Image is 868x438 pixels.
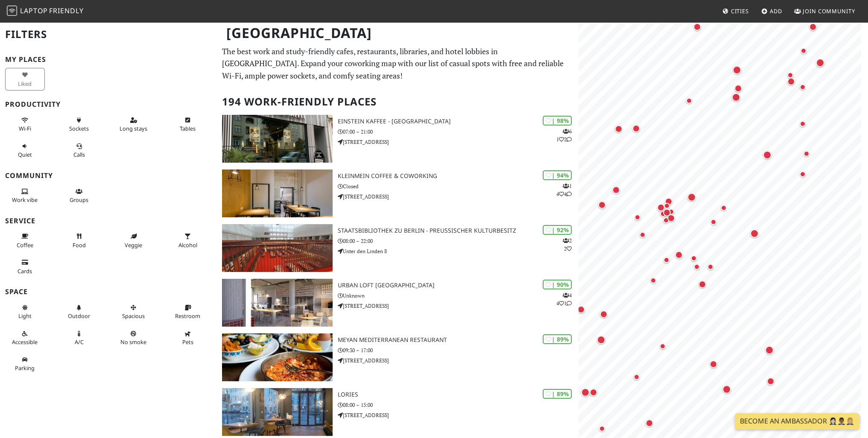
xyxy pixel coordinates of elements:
h3: URBAN LOFT [GEOGRAPHIC_DATA] [338,282,579,289]
span: Long stays [120,125,147,132]
div: Map marker [631,123,642,134]
span: Accessible [12,338,38,346]
button: Restroom [168,301,208,323]
a: KleinMein Coffee & Coworking | 94% 144 KleinMein Coffee & Coworking Closed [STREET_ADDRESS] [217,169,579,217]
p: Unknown [338,292,579,300]
img: Lories [222,388,332,436]
span: Stable Wi-Fi [19,125,31,132]
a: Add [758,3,786,19]
div: Map marker [655,202,666,213]
div: Map marker [684,96,694,106]
span: Restroom [175,312,200,320]
div: Map marker [739,12,750,23]
div: | 94% [543,170,572,180]
h3: Meyan Mediterranean Restaurant [338,336,579,344]
div: Map marker [721,383,733,395]
div: Map marker [785,70,795,80]
div: Map marker [644,418,655,429]
div: Map marker [798,82,808,92]
span: Friendly [49,6,83,15]
span: Add [770,7,782,15]
div: Map marker [786,76,797,87]
div: Map marker [689,253,699,263]
a: Einstein Kaffee - Charlottenburg | 98% 612 Einstein Kaffee - [GEOGRAPHIC_DATA] 07:00 – 21:00 [STR... [217,115,579,163]
img: KleinMein Coffee & Coworking [222,169,332,217]
h3: Community [5,172,212,180]
span: People working [12,196,38,204]
div: Map marker [708,217,719,227]
div: Map marker [730,91,742,103]
div: Map marker [666,213,677,224]
span: Quiet [18,151,32,158]
div: Map marker [814,57,826,69]
div: Map marker [708,359,719,370]
h3: KleinMein Coffee & Coworking [338,172,579,180]
p: 07:00 – 21:00 [338,128,579,136]
span: Group tables [70,196,88,204]
button: Cards [5,255,45,278]
span: Air conditioned [75,338,84,346]
h3: Service [5,217,212,225]
p: Unter den Linden 8 [338,247,579,255]
span: Parking [15,364,35,372]
div: Map marker [798,119,808,129]
h1: [GEOGRAPHIC_DATA] [219,21,577,45]
div: Map marker [765,376,776,387]
div: Map marker [632,212,643,222]
h2: 194 Work-Friendly Places [222,89,573,115]
button: Wi-Fi [5,113,45,136]
button: Groups [59,184,99,207]
div: | 89% [543,389,572,399]
img: URBAN LOFT Berlin [222,279,332,327]
div: Map marker [731,64,743,76]
img: Meyan Mediterranean Restaurant [222,333,332,381]
div: Map marker [631,372,642,382]
p: [STREET_ADDRESS] [338,193,579,201]
a: LaptopFriendly LaptopFriendly [7,4,84,19]
span: Cities [731,7,749,15]
div: Map marker [662,201,672,211]
p: [STREET_ADDRESS] [338,411,579,419]
div: | 89% [543,334,572,344]
p: 6 1 2 [556,127,572,143]
a: Lories | 89% Lories 08:00 – 15:00 [STREET_ADDRESS] [217,388,579,436]
div: Map marker [596,199,608,210]
button: Work vibe [5,184,45,207]
span: Alcohol [178,241,197,249]
button: Quiet [5,139,45,162]
span: Food [73,241,86,249]
button: Sockets [59,113,99,136]
button: Alcohol [168,229,208,252]
a: Staatsbibliothek zu Berlin - Preußischer Kulturbesitz | 92% 22 Staatsbibliothek zu Berlin - Preuß... [217,224,579,272]
span: Work-friendly tables [180,125,196,132]
img: Einstein Kaffee - Charlottenburg [222,115,332,163]
div: Map marker [595,334,607,346]
button: A/C [59,327,99,349]
div: | 90% [543,280,572,289]
div: Map marker [663,196,674,207]
button: Parking [5,353,45,375]
p: 08:00 – 22:00 [338,237,579,245]
div: Map marker [661,255,672,265]
div: Map marker [705,262,716,272]
span: Pet friendly [182,338,193,346]
div: Map marker [801,149,812,159]
h3: Staatsbibliothek zu Berlin - Preußischer Kulturbesitz [338,227,579,234]
a: Join Community [791,3,859,19]
div: Map marker [807,21,818,32]
span: Smoke free [120,338,146,346]
p: [STREET_ADDRESS] [338,138,579,146]
h3: Einstein Kaffee - [GEOGRAPHIC_DATA] [338,118,579,125]
p: 2 2 [563,237,572,253]
a: Meyan Mediterranean Restaurant | 89% Meyan Mediterranean Restaurant 09:30 – 17:00 [STREET_ADDRESS] [217,333,579,381]
a: Cities [719,3,752,19]
div: Map marker [686,191,698,203]
div: Map marker [673,249,684,260]
button: Calls [59,139,99,162]
div: Map marker [661,215,671,225]
div: Map marker [748,228,760,239]
button: Outdoor [59,301,99,323]
div: Map marker [613,123,624,134]
span: Veggie [125,241,142,249]
div: Map marker [692,262,702,272]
